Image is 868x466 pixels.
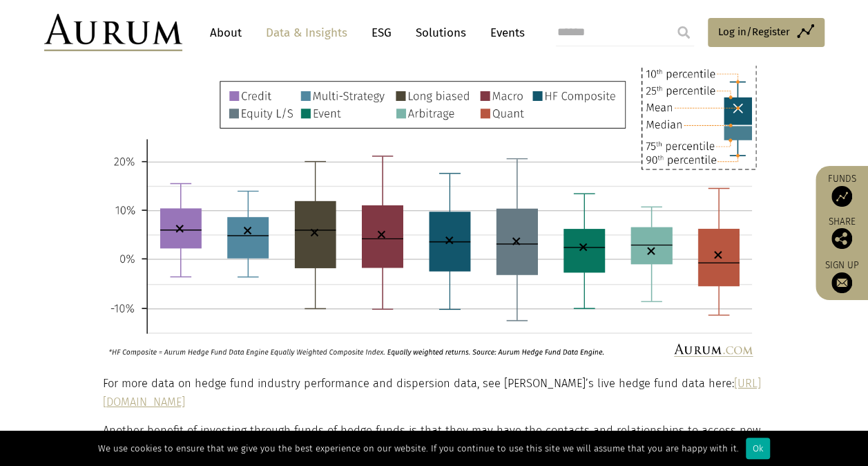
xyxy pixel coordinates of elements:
[831,186,852,207] img: Access Funds
[822,217,861,249] div: Share
[670,19,697,46] input: Submit
[103,377,761,408] a: [URL][DOMAIN_NAME]
[44,14,182,51] img: Aurum
[365,20,398,46] a: ESG
[409,20,473,46] a: Solutions
[718,24,790,40] span: Log in/Register
[831,228,852,249] img: Share this post
[103,375,762,411] p: For more data on hedge fund industry performance and dispersion data, see [PERSON_NAME]’s live he...
[822,259,861,293] a: Sign up
[831,272,852,293] img: Sign up to our newsletter
[746,438,770,459] div: Ok
[103,422,762,458] p: Another benefit of investing through funds of hedge funds is that they may have the contacts and ...
[708,18,824,47] a: Log in/Register
[822,173,861,207] a: Funds
[203,20,249,46] a: About
[259,20,354,46] a: Data & Insights
[483,20,525,46] a: Events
